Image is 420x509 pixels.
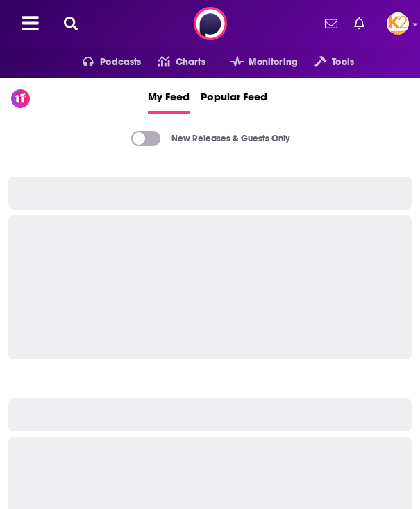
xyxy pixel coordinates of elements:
button: open menu [214,51,298,73]
a: Show notifications dropdown [348,12,370,35]
a: Logged in as K2Krupp [387,12,409,35]
a: My Feed [148,78,190,114]
img: Podchaser - Follow, Share and Rate Podcasts [194,7,227,40]
span: Podcasts [100,53,141,72]
span: My Feed [148,81,190,111]
a: Popular Feed [201,78,267,114]
span: Tools [332,53,354,72]
span: Popular Feed [201,81,267,111]
button: open menu [298,51,354,73]
button: open menu [66,51,142,73]
a: Charts [141,51,205,73]
img: User Profile [387,12,409,35]
a: Show notifications dropdown [319,12,343,35]
a: New Releases & Guests Only [131,131,289,146]
span: Monitoring [249,53,298,72]
span: Charts [176,53,205,72]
